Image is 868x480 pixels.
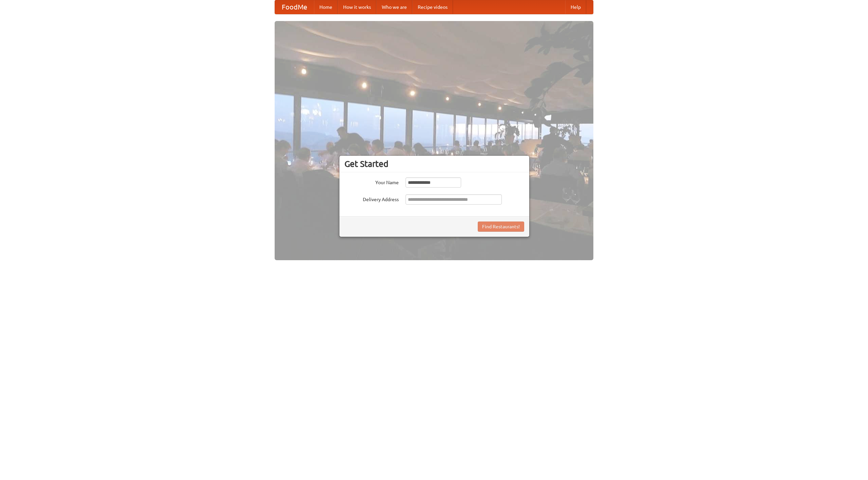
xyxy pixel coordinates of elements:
a: Who we are [376,0,412,14]
button: Find Restaurants! [478,222,524,232]
a: Recipe videos [412,0,453,14]
a: FoodMe [275,0,314,14]
a: How it works [338,0,376,14]
a: Help [565,0,586,14]
h3: Get Started [344,159,524,169]
label: Delivery Address [344,194,399,203]
label: Your Name [344,177,399,186]
a: Home [314,0,338,14]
